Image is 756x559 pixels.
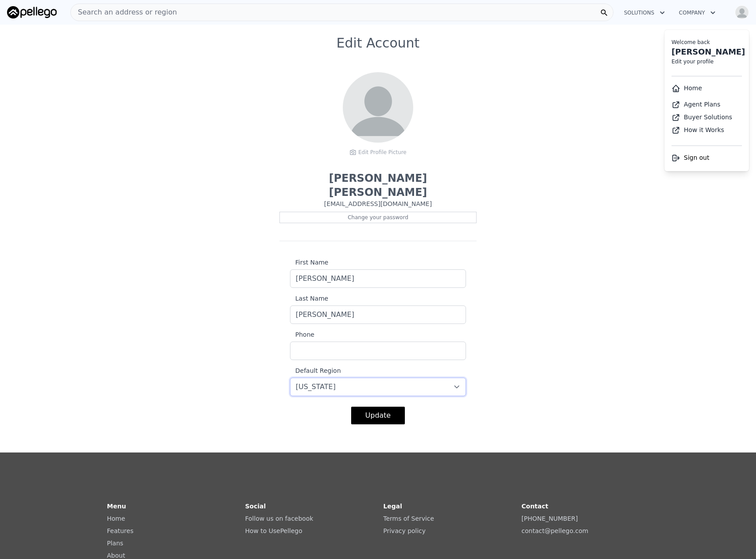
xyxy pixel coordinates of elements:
[7,6,57,18] img: Pellego
[107,527,133,534] a: Features
[383,503,402,510] strong: Legal
[107,515,125,522] a: Home
[290,305,466,324] input: Last Name
[521,503,548,510] strong: Contact
[290,259,328,266] span: First Name
[672,47,745,56] a: [PERSON_NAME]
[672,114,732,121] a: Buyer Solutions
[383,527,426,534] a: Privacy policy
[290,295,328,302] span: Last Name
[383,515,434,522] a: Terms of Service
[290,331,314,338] span: Phone
[521,527,588,534] a: contact@pellego.com
[672,101,720,108] a: Agent Plans
[279,171,477,199] p: [PERSON_NAME] [PERSON_NAME]
[672,153,709,162] button: Sign out
[279,35,477,51] h1: Edit Account
[279,212,477,223] div: Change your password
[617,5,672,21] button: Solutions
[672,85,702,92] a: Home
[245,527,302,534] a: How to UsePellego
[684,154,709,161] span: Sign out
[245,503,266,510] strong: Social
[672,126,724,133] a: How it Works
[521,515,578,522] a: [PHONE_NUMBER]
[343,146,413,159] div: Edit Profile Picture
[672,5,723,21] button: Company
[290,378,466,396] select: Default Region
[279,199,477,208] p: [EMAIL_ADDRESS][DOMAIN_NAME]
[672,39,742,46] div: Welcome back
[735,5,749,19] img: avatar
[290,367,341,374] span: Default Region
[107,552,125,559] a: About
[290,342,466,360] input: Phone
[672,59,714,65] a: Edit your profile
[290,269,466,288] input: First Name
[71,7,177,18] span: Search an address or region
[351,407,405,424] button: Update
[107,503,126,510] strong: Menu
[107,540,123,547] a: Plans
[245,515,313,522] a: Follow us on facebook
